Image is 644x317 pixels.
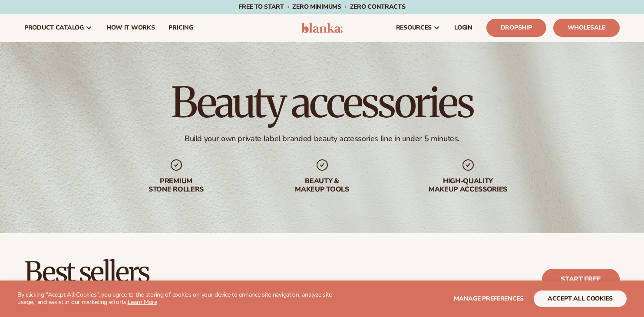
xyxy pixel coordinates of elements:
[534,291,627,307] button: accept all cookies
[486,19,546,37] a: Dropship
[168,24,193,31] span: pricing
[454,291,524,307] button: Manage preferences
[162,14,200,42] a: pricing
[553,19,620,37] a: Wholesale
[99,14,162,42] a: How It Works
[106,24,155,31] span: How It Works
[17,291,344,306] p: By clicking "Accept All Cookies", you agree to the storing of cookies on your device to enhance s...
[238,3,405,11] span: Free to start · ZERO minimums · ZERO contracts
[413,177,524,194] div: High-quality makeup accessories
[542,269,620,290] a: Start free
[121,177,232,194] div: premium stone rollers
[24,24,84,31] span: product catalog
[454,24,472,31] span: LOGIN
[128,298,157,306] a: Learn More
[24,258,256,287] h2: Best sellers
[17,14,99,42] a: product catalog
[171,82,473,123] h1: Beauty accessories
[454,294,524,303] span: Manage preferences
[267,177,378,194] div: beauty & makeup tools
[389,14,447,42] a: resources
[185,134,459,144] div: Build your own private label branded beauty accessories line in under 5 minutes.
[396,24,432,31] span: resources
[447,14,479,42] a: LOGIN
[301,23,343,33] img: logo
